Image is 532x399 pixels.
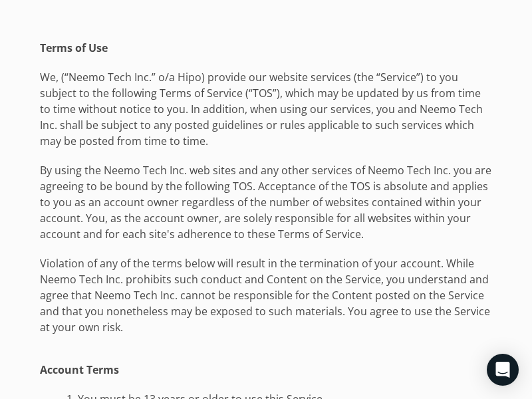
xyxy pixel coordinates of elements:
p: We, (“Neemo Tech Inc.” o/a Hipo) provide our website services (the “Service”) to you subject to t... [13,69,519,149]
p: Violation of any of the terms below will result in the termination of your account. While Neemo T... [13,255,519,335]
div: Open Intercom Messenger [487,354,519,386]
h1: Account Terms [40,362,492,378]
p: By using the Neemo Tech Inc. web sites and any other services of Neemo Tech Inc. you are agreeing... [13,162,519,242]
h1: Terms of Use [40,40,492,56]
